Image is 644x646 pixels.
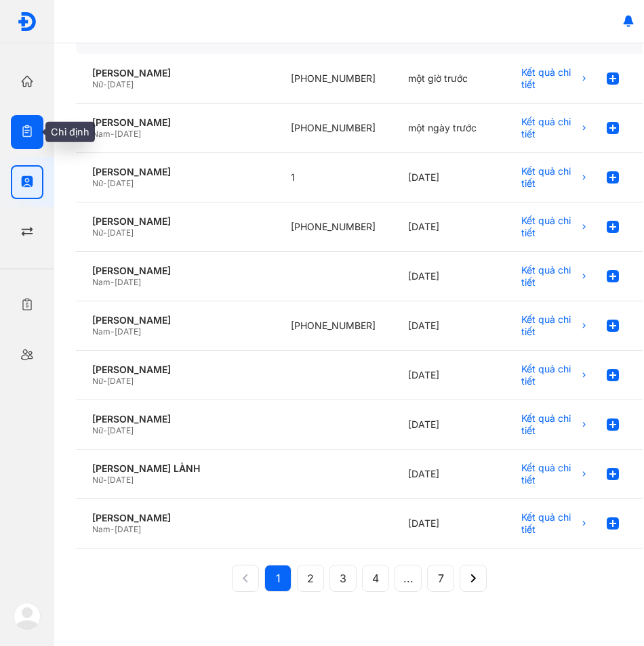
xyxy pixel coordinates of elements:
[392,104,505,153] div: một ngày trước
[392,153,505,202] div: [DATE]
[362,565,389,592] button: 4
[92,425,103,435] span: Nữ
[115,326,141,337] span: [DATE]
[92,413,258,425] div: [PERSON_NAME]
[392,499,505,548] div: [DATE]
[107,425,134,435] span: [DATE]
[275,301,392,351] div: [PHONE_NUMBER]
[92,178,103,188] span: Nữ
[392,202,505,252] div: [DATE]
[92,314,258,326] div: [PERSON_NAME]
[92,79,103,89] span: Nữ
[392,54,505,104] div: một giờ trước
[92,376,103,386] span: Nữ
[521,462,577,486] span: Kết quả chi tiết
[92,215,258,228] div: [PERSON_NAME]
[427,565,454,592] button: 7
[110,524,115,534] span: -
[438,570,444,586] span: 7
[110,326,115,337] span: -
[297,565,324,592] button: 2
[103,425,107,435] span: -
[392,400,505,450] div: [DATE]
[275,153,392,202] div: 1
[92,228,103,238] span: Nữ
[521,66,577,91] span: Kết quả chi tiết
[103,475,107,485] span: -
[92,277,110,287] span: Nam
[521,264,577,288] span: Kết quả chi tiết
[275,104,392,153] div: [PHONE_NUMBER]
[92,166,258,178] div: [PERSON_NAME]
[392,450,505,499] div: [DATE]
[14,603,41,630] img: logo
[307,570,314,586] span: 2
[372,570,379,586] span: 4
[276,570,281,586] span: 1
[395,565,422,592] button: ...
[110,129,115,139] span: -
[275,202,392,252] div: [PHONE_NUMBER]
[107,475,134,485] span: [DATE]
[92,524,110,534] span: Nam
[92,512,258,524] div: [PERSON_NAME]
[521,116,577,140] span: Kết quả chi tiết
[521,165,577,190] span: Kết quả chi tiết
[103,178,107,188] span: -
[340,570,346,586] span: 3
[329,565,357,592] button: 3
[92,129,110,139] span: Nam
[110,277,115,287] span: -
[92,475,103,485] span: Nữ
[115,129,141,139] span: [DATE]
[392,351,505,400] div: [DATE]
[392,252,505,301] div: [DATE]
[92,364,258,376] div: [PERSON_NAME]
[521,511,577,536] span: Kết quả chi tiết
[103,79,107,89] span: -
[103,376,107,386] span: -
[107,228,134,238] span: [DATE]
[521,363,577,387] span: Kết quả chi tiết
[115,524,141,534] span: [DATE]
[17,12,37,32] img: logo
[103,228,107,238] span: -
[92,265,258,277] div: [PERSON_NAME]
[392,301,505,351] div: [DATE]
[92,67,258,79] div: [PERSON_NAME]
[92,462,258,475] div: [PERSON_NAME] LÀNH
[92,326,110,337] span: Nam
[521,215,577,239] span: Kết quả chi tiết
[92,116,258,129] div: [PERSON_NAME]
[275,54,392,104] div: [PHONE_NUMBER]
[403,570,414,586] span: ...
[107,178,134,188] span: [DATE]
[115,277,141,287] span: [DATE]
[264,565,291,592] button: 1
[107,79,134,89] span: [DATE]
[107,376,134,386] span: [DATE]
[521,314,577,338] span: Kết quả chi tiết
[521,412,577,437] span: Kết quả chi tiết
